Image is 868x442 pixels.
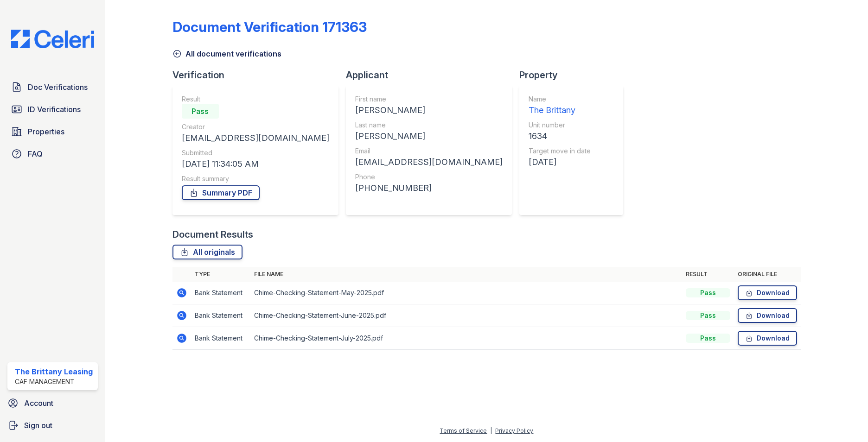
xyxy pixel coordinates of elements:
th: Original file [734,267,801,282]
div: | [490,427,492,434]
div: [DATE] 11:34:05 AM [182,158,329,170]
div: Target move in date [529,146,591,156]
a: ID Verifications [7,100,98,119]
div: First name [355,95,503,104]
th: Result [682,267,734,282]
img: CE_Logo_Blue-a8612792a0a2168367f1c8372b55b34899dd931a85d93a1a3d3e32e68fde9ad4.png [4,30,102,48]
td: Bank Statement [191,282,250,304]
span: ID Verifications [28,104,81,115]
div: Property [519,69,631,82]
td: Chime-Checking-Statement-May-2025.pdf [250,282,682,304]
a: Name The Brittany [529,95,591,117]
div: Document Results [172,228,253,241]
td: Bank Statement [191,327,250,350]
div: The Brittany Leasing [15,366,93,377]
div: The Brittany [529,104,591,117]
a: Sign out [4,416,102,435]
span: Properties [28,126,64,137]
span: Doc Verifications [28,82,88,93]
a: All originals [172,245,243,259]
td: Chime-Checking-Statement-July-2025.pdf [250,327,682,350]
div: Verification [172,69,346,82]
div: Result summary [182,174,329,183]
div: Submitted [182,148,329,158]
div: Pass [686,288,730,297]
a: Privacy Policy [495,427,533,434]
div: Result [182,95,329,104]
a: Properties [7,122,98,141]
a: FAQ [7,145,98,163]
a: Download [738,285,797,300]
div: [EMAIL_ADDRESS][DOMAIN_NAME] [355,156,503,169]
div: Pass [686,334,730,343]
div: Unit number [529,120,591,130]
div: Email [355,146,503,156]
div: [PERSON_NAME] [355,104,503,117]
div: [DATE] [529,156,591,169]
span: Account [24,398,53,409]
a: Doc Verifications [7,78,98,96]
a: Terms of Service [440,427,487,434]
div: [PERSON_NAME] [355,130,503,143]
div: Phone [355,172,503,182]
div: [EMAIL_ADDRESS][DOMAIN_NAME] [182,132,329,145]
div: Creator [182,122,329,132]
td: Chime-Checking-Statement-June-2025.pdf [250,304,682,327]
div: [PHONE_NUMBER] [355,182,503,195]
a: Account [4,394,102,412]
td: Bank Statement [191,304,250,327]
th: File name [250,267,682,282]
a: All document verifications [172,48,281,59]
div: Name [529,95,591,104]
div: Document Verification 171363 [172,19,367,35]
a: Summary PDF [182,185,260,200]
div: Pass [686,311,730,320]
a: Download [738,308,797,323]
div: Pass [182,104,219,119]
span: Sign out [24,420,52,431]
div: Last name [355,120,503,130]
div: CAF Management [15,377,93,386]
div: Applicant [346,69,519,82]
th: Type [191,267,250,282]
a: Download [738,331,797,346]
div: 1634 [529,130,591,143]
span: FAQ [28,148,43,159]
